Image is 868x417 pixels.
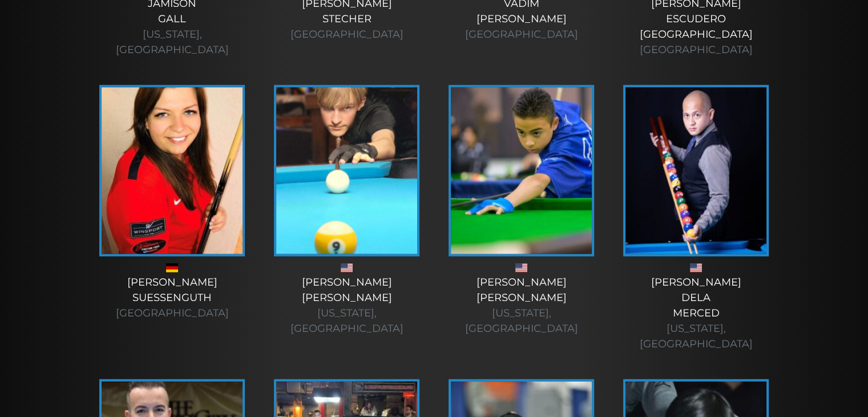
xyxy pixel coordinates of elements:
[620,42,772,58] div: [GEOGRAPHIC_DATA]
[276,87,417,254] img: tanner-mckinney-profile-225x320.png
[271,275,423,336] div: [PERSON_NAME] [PERSON_NAME]
[96,275,248,321] div: [PERSON_NAME] Suessenguth
[96,306,248,321] div: [GEOGRAPHIC_DATA]
[451,87,592,254] img: Ezra-Seymour-225x320.jpeg
[625,87,766,254] img: photo-for-player-page-1-225x320.jpeg
[620,85,772,352] a: [PERSON_NAME]delaMerced [US_STATE], [GEOGRAPHIC_DATA]
[446,275,597,336] div: [PERSON_NAME] [PERSON_NAME]
[96,27,248,58] div: [US_STATE], [GEOGRAPHIC_DATA]
[620,275,772,352] div: [PERSON_NAME] dela Merced
[271,306,423,336] div: [US_STATE], [GEOGRAPHIC_DATA]
[446,27,597,42] div: [GEOGRAPHIC_DATA]
[271,85,423,336] a: [PERSON_NAME][PERSON_NAME] [US_STATE], [GEOGRAPHIC_DATA]
[96,85,248,321] a: [PERSON_NAME]Suessenguth [GEOGRAPHIC_DATA]
[446,85,597,336] a: [PERSON_NAME][PERSON_NAME] [US_STATE], [GEOGRAPHIC_DATA]
[102,87,243,254] img: melanie-sussenguth-225x320.jpg
[446,306,597,336] div: [US_STATE], [GEOGRAPHIC_DATA]
[271,27,423,42] div: [GEOGRAPHIC_DATA]
[620,321,772,352] div: [US_STATE], [GEOGRAPHIC_DATA]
